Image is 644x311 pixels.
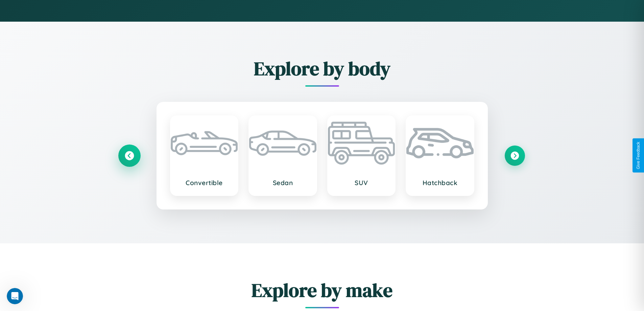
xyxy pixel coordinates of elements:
[335,179,388,187] h3: SUV
[7,288,23,304] iframe: Intercom live chat
[256,179,310,187] h3: Sedan
[119,277,525,303] h2: Explore by make
[636,142,641,169] div: Give Feedback
[119,55,525,82] h2: Explore by body
[177,179,231,187] h3: Convertible
[413,179,467,187] h3: Hatchback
